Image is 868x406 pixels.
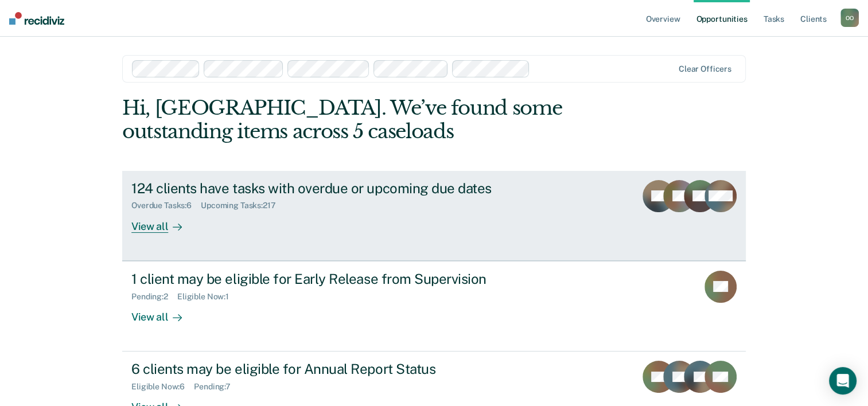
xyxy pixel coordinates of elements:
div: Eligible Now : 1 [177,292,238,302]
div: Pending : 2 [131,292,177,302]
div: O O [840,9,859,27]
div: Overdue Tasks : 6 [131,201,201,210]
div: View all [131,301,196,323]
div: 6 clients may be eligible for Annual Report Status [131,361,534,377]
div: Pending : 7 [194,382,240,392]
div: Open Intercom Messenger [829,367,857,395]
div: Clear officers [679,64,731,74]
div: Eligible Now : 6 [131,382,194,392]
button: OO [840,9,859,27]
a: 124 clients have tasks with overdue or upcoming due datesOverdue Tasks:6Upcoming Tasks:217View all [122,171,746,261]
div: Hi, [GEOGRAPHIC_DATA]. We’ve found some outstanding items across 5 caseloads [122,96,621,143]
div: View all [131,210,196,233]
div: Upcoming Tasks : 217 [201,201,285,210]
div: 1 client may be eligible for Early Release from Supervision [131,271,534,287]
a: 1 client may be eligible for Early Release from SupervisionPending:2Eligible Now:1View all [122,261,746,352]
div: 124 clients have tasks with overdue or upcoming due dates [131,180,534,197]
img: Recidiviz [9,12,64,25]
